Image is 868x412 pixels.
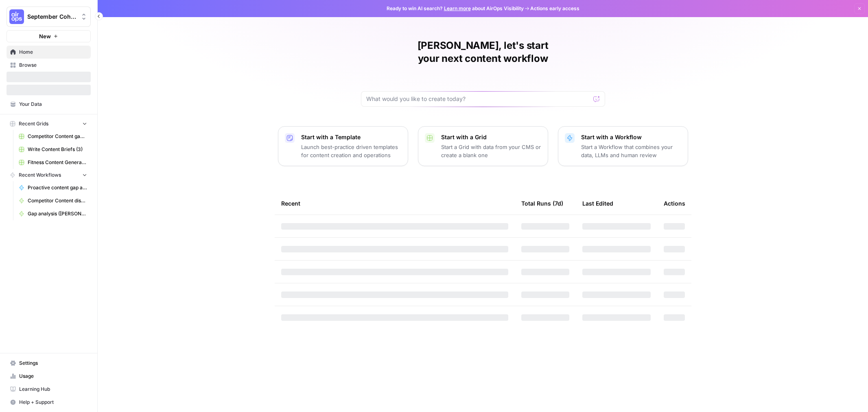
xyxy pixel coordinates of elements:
[7,30,91,42] button: New
[19,120,48,127] span: Recent Grids
[15,181,91,194] a: Proactive content gap analysis ([PERSON_NAME])
[582,192,613,215] div: Last Edited
[15,194,91,207] a: Competitor Content discovery
[7,118,91,130] button: Recent Grids
[7,59,91,72] a: Browse
[15,156,91,169] a: Fitness Content Generator ([PERSON_NAME])
[441,143,541,159] p: Start a Grid with data from your CMS or create a blank one
[19,386,87,393] span: Learning Hub
[301,133,401,141] p: Start with a Template
[281,192,508,215] div: Recent
[39,32,51,40] span: New
[19,359,87,367] span: Settings
[418,126,548,166] button: Start with a GridStart a Grid with data from your CMS or create a blank one
[19,48,87,56] span: Home
[28,184,87,191] span: Proactive content gap analysis ([PERSON_NAME])
[387,5,524,12] span: Ready to win AI search? about AirOps Visibility
[444,5,471,11] a: Learn more
[7,46,91,59] a: Home
[366,95,590,103] input: What would you like to create today?
[441,133,541,141] p: Start with a Grid
[7,169,91,181] button: Recent Workflows
[581,133,681,141] p: Start with a Workflow
[28,210,87,217] span: Gap analysis ([PERSON_NAME])
[9,9,24,24] img: September Cohort Logo
[28,133,87,140] span: Competitor Content gap ([PERSON_NAME])
[7,98,91,111] a: Your Data
[530,5,579,12] span: Actions early access
[7,396,91,409] button: Help + Support
[361,39,605,65] h1: [PERSON_NAME], let's start your next content workflow
[19,171,61,179] span: Recent Workflows
[15,130,91,143] a: Competitor Content gap ([PERSON_NAME])
[7,370,91,383] a: Usage
[19,101,87,108] span: Your Data
[581,143,681,159] p: Start a Workflow that combines your data, LLMs and human review
[15,207,91,220] a: Gap analysis ([PERSON_NAME])
[664,192,685,215] div: Actions
[15,143,91,156] a: Write Content Briefs (3)
[27,13,77,21] span: September Cohort
[7,357,91,370] a: Settings
[28,159,87,166] span: Fitness Content Generator ([PERSON_NAME])
[28,197,87,204] span: Competitor Content discovery
[19,399,87,406] span: Help + Support
[301,143,401,159] p: Launch best-practice driven templates for content creation and operations
[7,383,91,396] a: Learning Hub
[7,7,91,27] button: Workspace: September Cohort
[278,126,408,166] button: Start with a TemplateLaunch best-practice driven templates for content creation and operations
[28,146,87,153] span: Write Content Briefs (3)
[19,373,87,380] span: Usage
[558,126,688,166] button: Start with a WorkflowStart a Workflow that combines your data, LLMs and human review
[19,61,87,69] span: Browse
[521,192,563,215] div: Total Runs (7d)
